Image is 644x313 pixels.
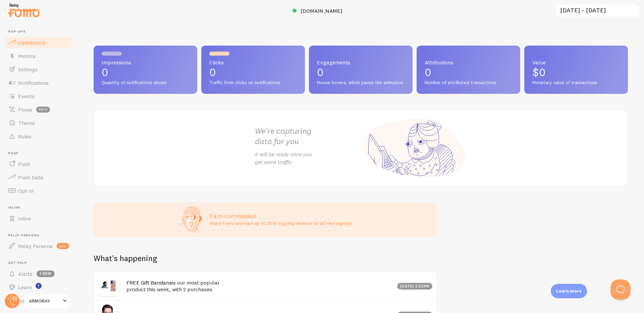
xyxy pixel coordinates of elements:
[18,106,32,113] span: Flows
[36,107,50,113] span: beta
[425,80,512,86] span: Number of attributed transactions
[210,220,352,227] p: Share Fomo and earn up to 25% ongoing revenue on all new signups
[425,60,512,65] span: Attributions
[610,279,631,300] iframe: Help Scout Beacon - Open
[18,120,35,126] span: Theme
[8,233,73,238] span: Relay Persona
[4,239,73,253] a: Relay Persona new
[556,288,582,294] p: Learn more
[317,60,405,65] span: Engagements
[36,283,42,289] svg: <p>Watch New Feature Tutorials!</p>
[551,284,587,298] div: Learn more
[317,67,405,78] p: 0
[18,187,34,194] span: Opt-In
[4,184,73,197] a: Opt-In
[4,76,73,89] a: Notifications
[209,80,297,86] span: Traffic from clicks on notifications
[532,66,546,79] span: $0
[425,67,512,78] p: 0
[18,66,38,73] span: Settings
[397,283,433,290] div: [DATE] 3:23pm
[94,253,157,263] h2: What's happening
[317,80,405,86] span: Mouse hovers, which pause the animation
[8,151,73,155] span: Push
[18,79,49,86] span: Notifications
[57,243,69,249] span: new
[4,130,73,143] a: Rules
[18,161,30,167] span: Push
[4,116,73,130] a: Theme
[4,267,73,280] a: Alerts 1 new
[8,261,73,265] span: Get Help
[210,212,352,220] h3: Earn commission
[4,89,73,103] a: Events
[4,212,73,225] a: Inline
[4,280,73,294] a: Learn
[18,215,31,222] span: Inline
[102,80,189,86] span: Quantity of notifications shown
[255,150,361,166] p: It will be ready once you get some traffic
[18,93,35,100] span: Events
[255,126,361,146] h2: We're capturing data for you
[8,205,73,210] span: Inline
[209,67,297,78] p: 0
[4,103,73,116] a: Flows beta
[29,297,61,305] span: ARMORAY
[18,243,53,249] span: Relay Persona
[8,29,73,34] span: Pop-ups
[4,49,73,63] a: Metrics
[532,60,620,65] span: Value
[18,174,43,181] span: Push Data
[18,284,32,291] span: Learn
[126,279,172,286] a: FREE Gift Bandana
[4,157,73,171] a: Push
[7,2,41,19] img: fomo-relay-logo-orange.svg
[4,171,73,184] a: Push Data
[4,63,73,76] a: Settings
[209,60,297,65] span: Clicks
[4,36,73,49] a: Dashboard
[102,60,189,65] span: Impressions
[18,270,33,277] span: Alerts
[24,293,69,309] a: ARMORAY
[532,80,620,86] span: Monetary value of transactions
[102,67,189,78] p: 0
[37,270,55,277] span: 1 new
[18,39,45,46] span: Dashboard
[126,279,393,293] h4: is our most popular product this week, with 2 purchases
[18,133,32,140] span: Rules
[18,53,36,59] span: Metrics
